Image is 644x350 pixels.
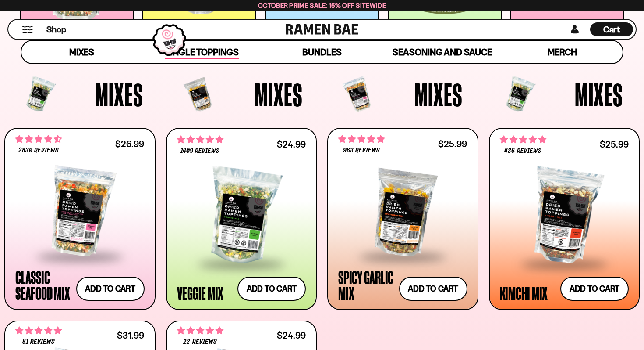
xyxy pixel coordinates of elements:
button: Add to cart [76,277,145,301]
span: Mixes [255,78,303,111]
span: 963 reviews [343,147,380,154]
span: 4.75 stars [338,134,385,145]
div: $26.99 [115,140,144,148]
div: Spicy Garlic Mix [338,269,395,301]
span: 4.82 stars [177,325,223,336]
span: Cart [603,24,620,35]
a: Bundles [262,41,382,63]
div: $24.99 [277,140,306,148]
button: Mobile Menu Trigger [21,26,33,33]
button: Add to cart [237,277,306,301]
button: Add to cart [560,277,629,301]
span: 22 reviews [183,339,216,346]
span: Seasoning and Sauce [393,47,492,58]
div: $24.99 [277,331,306,339]
a: Shop [46,22,66,36]
span: 4.76 stars [500,134,546,145]
a: Seasoning and Sauce [382,41,502,63]
span: 2830 reviews [18,147,59,154]
a: Merch [502,41,623,63]
div: Kimchi Mix [500,285,548,301]
div: $25.99 [438,140,467,148]
span: 81 reviews [22,339,55,346]
div: $25.99 [600,140,629,148]
span: Mixes [95,78,143,111]
span: October Prime Sale: 15% off Sitewide [258,1,386,10]
span: Merch [548,47,577,58]
span: Mixes [575,78,623,111]
span: Shop [46,24,66,36]
span: 4.76 stars [177,134,223,145]
span: Mixes [69,47,94,58]
a: 4.68 stars 2830 reviews $26.99 Classic Seafood Mix Add to cart [4,128,156,310]
span: 4.68 stars [15,134,62,145]
span: Single Toppings [165,47,239,59]
a: 4.76 stars 436 reviews $25.99 Kimchi Mix Add to cart [489,128,640,310]
span: Bundles [302,47,342,58]
div: Cart [590,20,633,39]
span: 4.83 stars [15,325,62,336]
span: 436 reviews [504,148,541,155]
a: Single Toppings [142,41,262,63]
div: Classic Seafood Mix [15,269,72,301]
span: Mixes [414,78,463,111]
div: Veggie Mix [177,285,224,301]
a: 4.75 stars 963 reviews $25.99 Spicy Garlic Mix Add to cart [327,128,478,310]
span: 1409 reviews [180,148,219,155]
button: Add to cart [399,277,467,301]
a: 4.76 stars 1409 reviews $24.99 Veggie Mix Add to cart [166,128,317,310]
a: Mixes [21,41,142,63]
div: $31.99 [117,331,144,339]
